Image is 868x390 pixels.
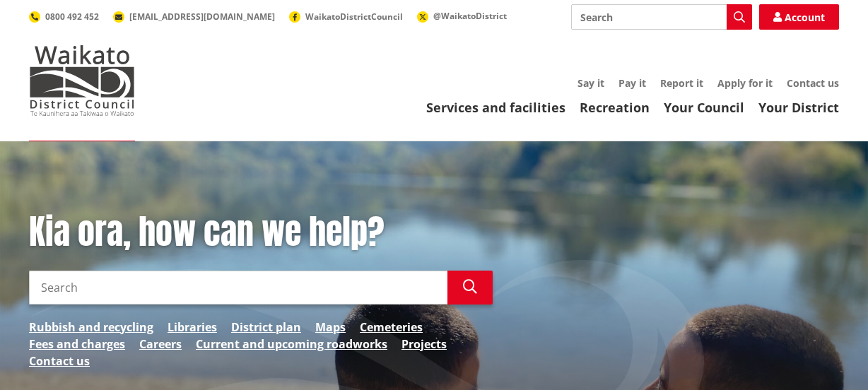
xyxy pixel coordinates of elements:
a: Account [759,4,839,30]
a: Projects [401,336,447,353]
input: Search input [29,271,447,305]
a: Say it [577,76,604,90]
a: Services and facilities [426,99,565,116]
a: Recreation [580,99,650,116]
a: Cemeteries [360,319,423,336]
a: Rubbish and recycling [29,319,153,336]
a: 0800 492 452 [29,11,99,23]
a: Contact us [29,353,90,370]
a: Careers [139,336,182,353]
a: Your District [758,99,839,116]
a: [EMAIL_ADDRESS][DOMAIN_NAME] [113,11,275,23]
a: Apply for it [717,76,773,90]
h1: Kia ora, how can we help? [29,212,493,253]
span: WaikatoDistrictCouncil [305,11,403,23]
a: Your Council [664,99,744,116]
img: Waikato District Council - Te Kaunihera aa Takiwaa o Waikato [29,45,135,116]
a: Libraries [168,319,217,336]
a: District plan [231,319,301,336]
a: Current and upcoming roadworks [196,336,387,353]
a: Report it [660,76,703,90]
a: WaikatoDistrictCouncil [289,11,403,23]
a: Pay it [618,76,646,90]
a: Maps [315,319,346,336]
input: Search input [571,4,752,30]
span: 0800 492 452 [45,11,99,23]
span: [EMAIL_ADDRESS][DOMAIN_NAME] [129,11,275,23]
span: @WaikatoDistrict [433,10,507,22]
a: @WaikatoDistrict [417,10,507,22]
a: Contact us [787,76,839,90]
a: Fees and charges [29,336,125,353]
